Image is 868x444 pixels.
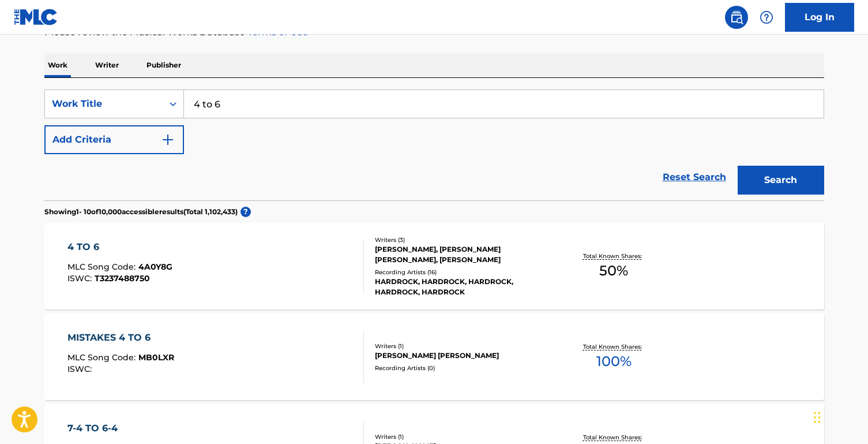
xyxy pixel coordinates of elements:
[755,6,778,29] div: Help
[67,331,174,345] div: MISTAKES 4 TO 6
[44,207,238,217] p: Showing 1 - 10 of 10,000 accessible results (Total 1,102,433 )
[67,262,138,272] span: MLC Song Code :
[44,125,184,154] button: Add Criteria
[583,433,645,442] p: Total Known Shares:
[92,53,122,77] p: Writer
[375,244,549,265] div: [PERSON_NAME], [PERSON_NAME] [PERSON_NAME], [PERSON_NAME]
[67,273,95,283] span: ISWC :
[44,314,824,400] a: MISTAKES 4 TO 6MLC Song Code:MB0LXRISWC:Writers (1)[PERSON_NAME] [PERSON_NAME]Recording Artists (...
[785,3,854,32] a: Log In
[583,342,645,351] p: Total Known Shares:
[375,277,549,297] div: HARDROCK, HARDROCK, HARDROCK, HARDROCK, HARDROCK
[596,351,632,372] span: 100 %
[44,89,824,200] form: Search Form
[14,9,58,25] img: MLC Logo
[583,252,645,260] p: Total Known Shares:
[738,166,824,195] button: Search
[375,236,549,244] div: Writers ( 3 )
[375,364,549,372] div: Recording Artists ( 0 )
[138,352,174,363] span: MB0LXR
[375,350,549,361] div: [PERSON_NAME] [PERSON_NAME]
[375,342,549,350] div: Writers ( 1 )
[143,53,185,77] p: Publisher
[44,223,824,309] a: 4 TO 6MLC Song Code:4A0Y8GISWC:T3237488750Writers (3)[PERSON_NAME], [PERSON_NAME] [PERSON_NAME], ...
[814,400,821,435] div: Drag
[67,240,172,254] div: 4 TO 6
[599,260,628,281] span: 50 %
[730,10,743,24] img: search
[375,432,549,441] div: Writers ( 1 )
[95,273,150,283] span: T3237488750
[44,53,71,77] p: Work
[161,133,175,147] img: 9d2ae6d4665cec9f34b9.svg
[241,207,251,217] span: ?
[138,262,172,272] span: 4A0Y8G
[52,97,156,111] div: Work Title
[760,10,773,24] img: help
[67,421,172,435] div: 7-4 TO 6-4
[810,389,868,444] iframe: Chat Widget
[67,364,95,374] span: ISWC :
[725,6,748,29] a: Public Search
[657,165,732,190] a: Reset Search
[67,352,138,363] span: MLC Song Code :
[375,268,549,277] div: Recording Artists ( 16 )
